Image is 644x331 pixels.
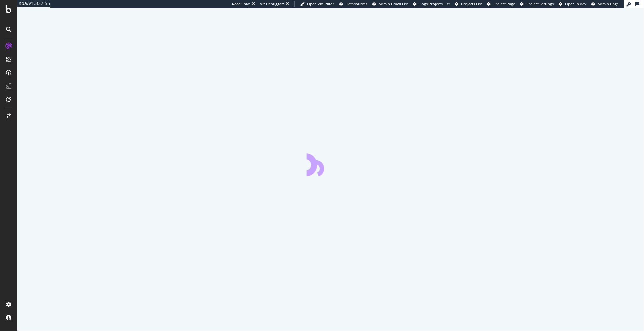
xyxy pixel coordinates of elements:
[307,152,355,176] div: animation
[494,1,515,6] span: Project Page
[559,1,587,7] a: Open in dev
[379,1,408,6] span: Admin Crawl List
[527,1,554,6] span: Project Settings
[592,1,619,7] a: Admin Page
[300,1,334,7] a: Open Viz Editor
[346,1,367,6] span: Datasources
[232,1,250,7] div: ReadOnly:
[339,1,367,7] a: Datasources
[455,1,482,7] a: Projects List
[420,1,450,6] span: Logs Projects List
[413,1,450,7] a: Logs Projects List
[461,1,482,6] span: Projects List
[260,1,284,7] div: Viz Debugger:
[520,1,554,7] a: Project Settings
[565,1,587,6] span: Open in dev
[372,1,408,7] a: Admin Crawl List
[487,1,515,7] a: Project Page
[598,1,619,6] span: Admin Page
[307,1,334,6] span: Open Viz Editor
